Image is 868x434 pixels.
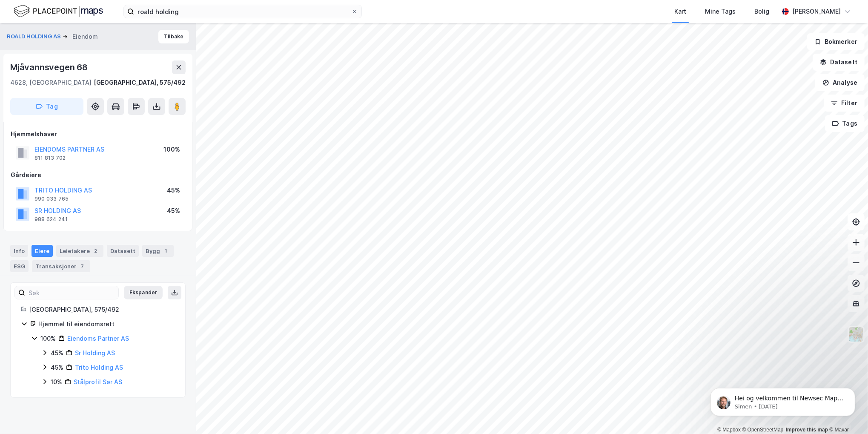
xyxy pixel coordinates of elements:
button: Filter [824,95,865,112]
img: logo.f888ab2527a4732fd821a326f86c7f29.svg [14,4,103,19]
div: Leietakere [56,245,103,257]
div: 990 033 765 [34,195,69,202]
a: Stålprofil Sør AS [74,378,122,385]
button: Tags [825,115,865,132]
div: Transaksjoner [32,260,90,272]
a: Eiendoms Partner AS [67,335,129,342]
div: 4628, [GEOGRAPHIC_DATA] [10,78,92,88]
input: Søk på adresse, matrikkel, gårdeiere, leietakere eller personer [134,5,351,18]
div: Datasett [107,245,139,257]
button: Analyse [815,74,865,91]
div: 988 624 241 [34,216,68,223]
input: Søk [25,286,118,299]
div: 100% [163,144,180,155]
div: 100% [40,333,56,344]
a: OpenStreetMap [742,427,784,433]
button: Tag [10,98,83,115]
div: ESG [10,260,29,272]
div: Hjemmelshaver [11,129,185,139]
div: Hjemmel til eiendomsrett [38,319,175,329]
div: Kart [674,6,686,17]
button: Tilbake [158,30,189,43]
button: Bokmerker [807,33,865,50]
div: 2 [92,247,100,255]
a: Sr Holding AS [75,349,115,356]
iframe: Intercom notifications message [698,370,868,430]
div: 45% [51,362,63,373]
div: [GEOGRAPHIC_DATA], 575/492 [29,305,175,315]
button: Datasett [813,54,865,71]
div: [PERSON_NAME] [792,6,841,17]
div: Gårdeiere [11,170,185,180]
a: Improve this map [786,427,828,433]
a: Mapbox [717,427,741,433]
div: Mjåvannsvegen 68 [10,60,89,74]
img: Z [848,326,864,342]
div: Mine Tags [705,6,736,17]
div: 45% [167,206,180,216]
button: Ekspander [124,286,163,299]
div: Bolig [754,6,769,17]
div: [GEOGRAPHIC_DATA], 575/492 [94,78,186,88]
div: 811 813 702 [34,155,66,161]
div: Eiendom [72,32,98,42]
div: Bygg [142,245,174,257]
div: Info [10,245,28,257]
a: Trito Holding AS [75,364,123,371]
div: 10% [51,377,62,387]
div: 45% [167,185,180,195]
div: 1 [162,247,170,255]
div: Eiere [32,245,53,257]
button: ROALD HOLDING AS [7,32,63,41]
div: 45% [51,348,63,358]
div: 7 [78,262,87,270]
